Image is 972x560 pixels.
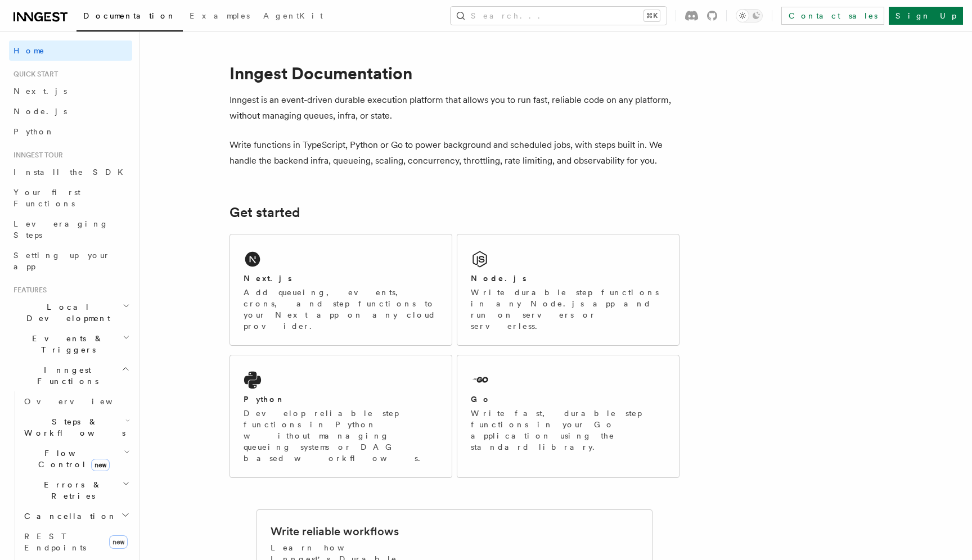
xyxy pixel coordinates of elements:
h2: Go [471,394,491,405]
span: Cancellation [20,511,117,522]
a: Examples [183,3,256,30]
span: Python [13,127,55,136]
a: Get started [229,205,300,220]
a: GoWrite fast, durable step functions in your Go application using the standard library. [457,355,679,478]
p: Write functions in TypeScript, Python or Go to power background and scheduled jobs, with steps bu... [229,137,679,169]
a: REST Endpointsnew [20,526,132,558]
span: Local Development [9,301,123,324]
span: new [109,535,128,549]
a: AgentKit [256,3,330,30]
a: Node.js [9,101,132,121]
a: Home [9,40,132,61]
a: Contact sales [781,7,884,25]
span: Quick start [9,70,58,79]
h2: Python [244,394,285,405]
span: Node.js [13,107,67,116]
kbd: ⌘K [644,10,660,21]
span: Errors & Retries [20,479,122,502]
span: Install the SDK [13,168,130,177]
span: new [91,459,110,471]
span: Your first Functions [13,188,80,208]
span: Steps & Workflows [20,416,125,439]
h2: Write reliable workflows [271,523,399,539]
button: Flow Controlnew [20,443,132,475]
h1: Inngest Documentation [229,63,679,83]
p: Inngest is an event-driven durable execution platform that allows you to run fast, reliable code ... [229,92,679,124]
span: AgentKit [263,11,323,20]
button: Inngest Functions [9,360,132,391]
button: Cancellation [20,506,132,526]
p: Add queueing, events, crons, and step functions to your Next app on any cloud provider. [244,287,438,332]
p: Develop reliable step functions in Python without managing queueing systems or DAG based workflows. [244,408,438,464]
h2: Node.js [471,273,526,284]
button: Errors & Retries [20,475,132,506]
a: Sign Up [889,7,963,25]
a: Documentation [76,3,183,31]
button: Steps & Workflows [20,412,132,443]
a: Next.js [9,81,132,101]
span: Inngest Functions [9,364,121,387]
button: Events & Triggers [9,328,132,360]
span: Inngest tour [9,151,63,160]
p: Write durable step functions in any Node.js app and run on servers or serverless. [471,287,665,332]
span: Examples [190,11,250,20]
button: Toggle dark mode [736,9,763,22]
span: Features [9,286,47,295]
a: Node.jsWrite durable step functions in any Node.js app and run on servers or serverless. [457,234,679,346]
p: Write fast, durable step functions in your Go application using the standard library. [471,408,665,453]
span: REST Endpoints [24,532,86,552]
a: Your first Functions [9,182,132,214]
a: Python [9,121,132,142]
a: PythonDevelop reliable step functions in Python without managing queueing systems or DAG based wo... [229,355,452,478]
span: Flow Control [20,448,124,470]
a: Overview [20,391,132,412]
span: Next.js [13,87,67,96]
span: Leveraging Steps [13,219,109,240]
span: Events & Triggers [9,333,123,355]
a: Setting up your app [9,245,132,277]
h2: Next.js [244,273,292,284]
span: Overview [24,397,140,406]
span: Setting up your app [13,251,110,271]
span: Home [13,45,45,56]
a: Leveraging Steps [9,214,132,245]
a: Next.jsAdd queueing, events, crons, and step functions to your Next app on any cloud provider. [229,234,452,346]
button: Search...⌘K [451,7,667,25]
span: Documentation [83,11,176,20]
a: Install the SDK [9,162,132,182]
button: Local Development [9,297,132,328]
